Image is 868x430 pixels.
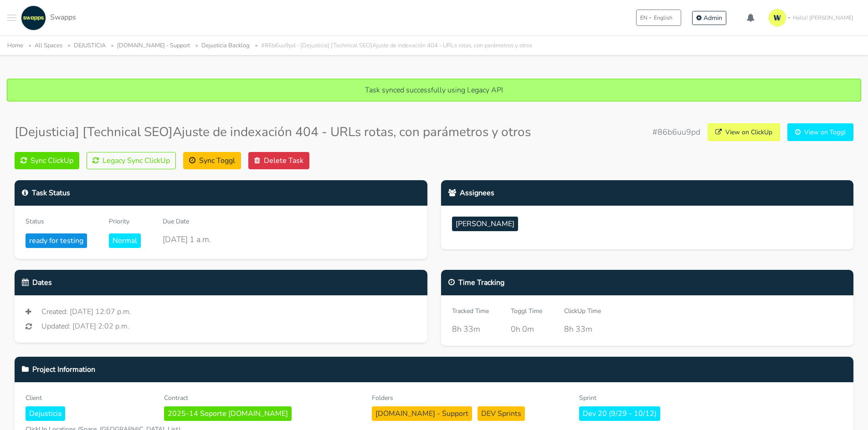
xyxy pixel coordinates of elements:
div: Client [26,393,150,403]
div: 8h 33m [564,323,601,335]
h3: [Dejusticia] [Technical SEO]Ajuste de indexación 404 - URLs rotas, con parámetros y otros [15,125,531,140]
span: Hello! [PERSON_NAME] [793,14,853,22]
button: Toggle navigation menu [7,5,16,30]
a: [PERSON_NAME] [452,217,522,235]
button: Delete Task [248,152,309,169]
span: Updated: [DATE] 2:02 p.m. [41,321,129,332]
div: Task Status [15,180,427,206]
a: View on Toggl [787,123,853,141]
span: Swapps [50,12,76,22]
a: DEJUSTICIA [74,41,106,50]
a: [DOMAIN_NAME] - Support [117,41,190,50]
span: English [654,14,673,22]
p: Task synced successfully using Legacy API [16,85,852,96]
a: View on ClickUp [708,123,780,141]
a: DEV Sprints [478,408,529,419]
div: Tracked Time [452,306,489,316]
div: ClickUp Time [564,306,601,316]
div: Status [26,217,87,226]
div: Sprint [579,393,773,403]
a: Dejusticia [26,408,69,419]
li: #86b6uu9pd - [Dejusticia] [Technical SEO]Ajuste de indexación 404 - URLs rotas, con parámetros y ... [252,40,532,51]
span: DEV Sprints [478,406,525,421]
div: Due Date [163,217,211,226]
button: Sync ClickUp [15,152,79,169]
span: [DOMAIN_NAME] - Support [372,406,472,421]
span: Dev 20 (9/29 - 10/12) [579,406,660,421]
div: Contract [164,393,358,403]
a: Hello! [PERSON_NAME] [765,5,861,30]
a: [DOMAIN_NAME] - Support [372,408,478,419]
div: 0h 0m [511,323,542,335]
img: swapps-linkedin-v2.jpg [21,5,46,30]
div: 8h 33m [452,323,489,335]
div: Dates [15,270,427,295]
a: Dev 20 (9/29 - 10/12) [579,408,664,419]
div: Assignees [441,180,854,206]
span: Normal [109,233,141,248]
a: Admin [692,11,726,25]
span: [PERSON_NAME] [452,217,518,231]
span: ready for testing [26,233,87,248]
span: Dejusticia [26,406,65,421]
img: isotipo-3-3e143c57.png [768,9,786,27]
a: Home [7,41,23,50]
div: Time Tracking [441,270,854,295]
span: 2025-14 Soporte [DOMAIN_NAME] [164,406,292,421]
button: ENEnglish [636,10,681,26]
div: Project Information [15,357,853,382]
button: Sync Toggl [183,152,241,169]
a: Swapps [19,5,76,30]
div: [DATE] 1 a.m. [163,233,211,245]
span: #86b6uu9pd [652,126,700,138]
div: Priority [109,217,141,226]
a: All Spaces [35,41,62,50]
div: Toggl Time [511,306,542,316]
span: Created: [DATE] 12:07 p.m. [41,306,131,317]
div: Folders [372,393,566,403]
a: 2025-14 Soporte [DOMAIN_NAME] [164,408,295,419]
a: Dejusticia Backlog [201,41,250,50]
button: Legacy Sync ClickUp [87,152,176,169]
span: Admin [704,14,722,22]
